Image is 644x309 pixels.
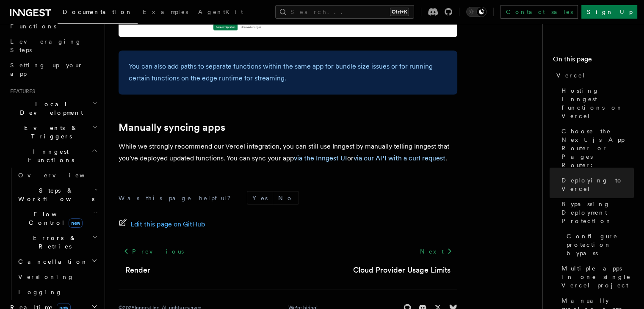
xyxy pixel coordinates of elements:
[10,38,82,53] span: Leveraging Steps
[15,183,100,207] button: Steps & Workflows
[561,127,634,169] span: Choose the Next.js App Router or Pages Router:
[15,230,100,254] button: Errors & Retries
[7,120,100,144] button: Events & Triggers
[143,8,188,15] span: Examples
[275,5,414,19] button: Search...Ctrl+K
[247,191,273,204] button: Yes
[15,168,100,183] a: Overview
[390,8,409,16] kbd: Ctrl+K
[7,97,100,120] button: Local Development
[294,154,347,162] a: via the Inngest UI
[193,3,248,23] a: AgentKit
[273,191,299,204] button: No
[7,124,92,141] span: Events & Triggers
[18,172,105,179] span: Overview
[466,7,486,17] button: Toggle dark mode
[558,124,634,173] a: Choose the Next.js App Router or Pages Router:
[15,254,100,269] button: Cancellation
[354,154,445,162] a: via our API with a curl request
[15,210,93,227] span: Flow Control
[353,264,451,276] a: Cloud Provider Usage Limits
[558,196,634,229] a: Bypassing Deployment Protection
[63,8,133,15] span: Documentation
[198,8,243,15] span: AgentKit
[553,68,634,83] a: Vercel
[500,5,578,19] a: Contact sales
[7,34,100,58] a: Leveraging Steps
[558,173,634,196] a: Deploying to Vercel
[581,5,637,19] a: Sign Up
[138,3,193,23] a: Examples
[15,257,88,266] span: Cancellation
[553,54,634,68] h4: On this page
[125,264,150,276] a: Render
[561,264,634,290] span: Multiple apps in one single Vercel project
[7,144,100,168] button: Inngest Functions
[558,261,634,293] a: Multiple apps in one single Vercel project
[119,50,457,94] div: You can also add paths to separate functions within the same app for bundle size issues or for ru...
[119,140,457,164] p: While we strongly recommend our Vercel integration, you can still use Inngest by manually telling...
[69,218,83,228] span: new
[15,186,94,203] span: Steps & Workflows
[7,88,35,95] span: Features
[130,218,205,230] span: Edit this page on GitHub
[7,168,100,300] div: Inngest Functions
[18,289,62,295] span: Logging
[15,284,100,300] a: Logging
[7,147,91,164] span: Inngest Functions
[15,207,100,230] button: Flow Controlnew
[15,234,92,251] span: Errors & Retries
[561,176,634,193] span: Deploying to Vercel
[7,58,100,81] a: Setting up your app
[556,71,586,80] span: Vercel
[563,229,634,261] a: Configure protection bypass
[119,193,237,202] p: Was this page helpful?
[415,243,457,259] a: Next
[7,100,92,117] span: Local Development
[15,269,100,284] a: Versioning
[58,3,138,24] a: Documentation
[561,86,634,120] span: Hosting Inngest functions on Vercel
[119,218,205,230] a: Edit this page on GitHub
[119,121,225,133] a: Manually syncing apps
[18,273,74,280] span: Versioning
[10,62,83,77] span: Setting up your app
[119,243,188,259] a: Previous
[558,83,634,124] a: Hosting Inngest functions on Vercel
[567,232,634,257] span: Configure protection bypass
[561,200,634,225] span: Bypassing Deployment Protection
